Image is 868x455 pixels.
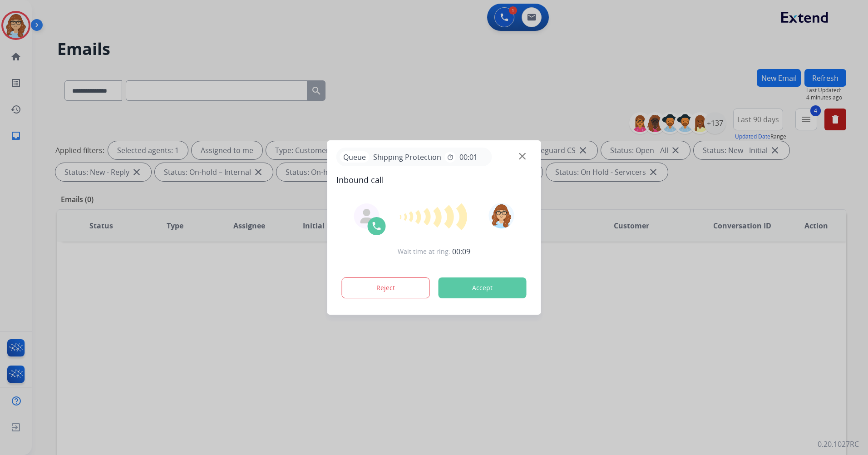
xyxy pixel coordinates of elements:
[488,203,514,228] img: avatar
[447,153,454,161] mat-icon: timer
[360,209,374,223] img: agent-avatar
[459,152,478,163] span: 00:01
[818,439,859,450] p: 0.20.1027RC
[371,221,382,232] img: call-icon
[439,277,527,298] button: Accept
[370,152,445,163] span: Shipping Protection
[342,277,430,298] button: Reject
[340,151,370,163] p: Queue
[398,247,450,256] span: Wait time at ring:
[519,153,526,160] img: close-button
[336,173,532,186] span: Inbound call
[452,246,470,257] span: 00:09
